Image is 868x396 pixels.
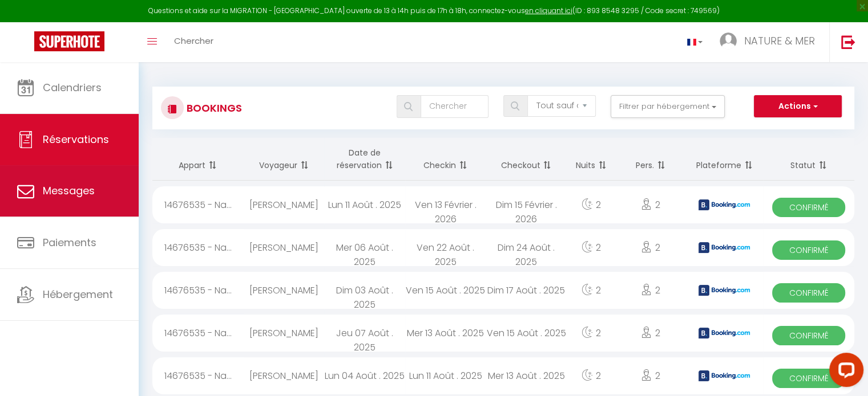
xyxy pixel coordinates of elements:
th: Sort by status [763,138,854,181]
th: Sort by booking date [324,138,405,181]
th: Sort by rentals [152,138,244,181]
input: Chercher [421,95,488,118]
button: Actions [754,95,842,118]
th: Sort by checkin [405,138,486,181]
th: Sort by checkout [486,138,566,181]
th: Sort by people [616,138,686,181]
a: Chercher [165,22,222,62]
a: en cliquant ici [525,6,572,15]
a: ... NATURE & MER [711,22,829,62]
h3: Bookings [184,95,242,121]
img: ... [720,32,737,50]
img: logout [841,35,855,49]
iframe: LiveChat chat widget [820,348,868,396]
span: Calendriers [43,80,102,95]
th: Sort by guest [244,138,324,181]
img: Super Booking [34,31,104,51]
th: Sort by channel [686,138,763,181]
button: Filtrer par hébergement [611,95,725,118]
span: Messages [43,183,95,198]
th: Sort by nights [567,138,616,181]
span: Réservations [43,132,109,146]
span: NATURE & MER [744,34,815,48]
span: Chercher [174,35,213,47]
span: Paiements [43,235,96,250]
span: Hébergement [43,287,113,301]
